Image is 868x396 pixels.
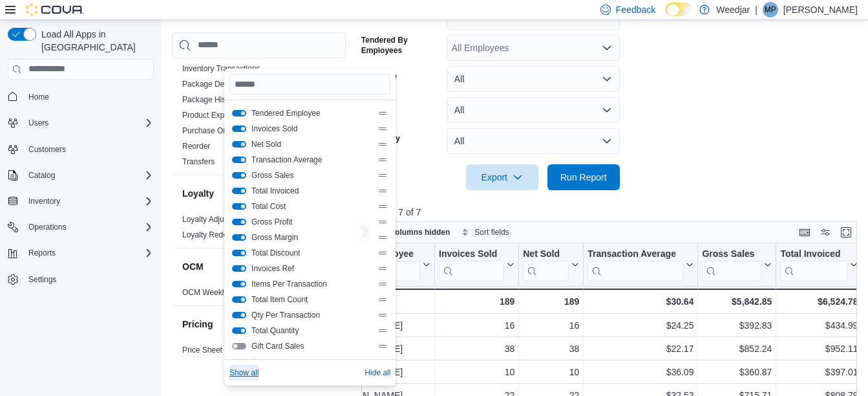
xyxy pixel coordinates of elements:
div: Drag handle [377,263,388,274]
button: Users [23,115,54,131]
a: Reorder [182,142,210,151]
button: Reports [23,245,61,261]
span: Items Per Transaction [251,279,372,289]
div: Tendered Employee [328,248,420,260]
div: OCM [172,285,346,305]
span: Total Quantity [251,325,372,336]
button: Transaction Average [587,248,693,281]
a: Home [23,89,54,105]
div: $434.99 [780,318,858,333]
div: Drag handle [377,124,388,134]
div: $36.09 [587,364,693,380]
span: Export [474,164,531,190]
div: Drag handle [377,170,388,181]
span: Gross Margin [251,232,372,243]
div: Total Invoiced [780,248,847,260]
a: Price Sheet [182,346,222,355]
div: Drag handle [377,217,388,227]
div: Transaction Average [587,248,683,260]
button: Total Invoiced [232,188,246,194]
div: Gross Sales [702,248,761,281]
div: Gross Sales [702,248,761,260]
span: Customers [28,144,66,155]
button: Invoices Ref [232,265,246,272]
div: $392.83 [702,318,772,333]
div: [PERSON_NAME] [328,341,430,357]
span: Home [28,92,49,102]
div: Totals [328,294,430,309]
button: Net Sold [232,141,246,148]
div: Invoices Sold [439,248,504,281]
button: All [447,66,620,92]
button: Gift Card Sales [232,343,246,349]
button: Catalog [3,166,159,184]
span: Total Discount [251,248,372,258]
span: Qty Per Transaction [251,310,372,320]
span: OCM Weekly Inventory [182,287,262,298]
p: Weedjar [716,2,750,17]
button: Operations [3,218,159,236]
button: Total Discount [232,250,246,256]
span: Invoices Sold [251,124,372,134]
button: Inventory [23,193,65,209]
span: Show all [229,368,259,378]
button: Gross Sales [232,172,246,179]
button: Customers [3,140,159,159]
button: Enter fullscreen [838,225,854,240]
button: Invoices Sold [232,126,246,132]
div: Net Sold [523,248,569,260]
span: Feedback [616,3,655,16]
span: Users [28,118,48,128]
div: Invoices Sold [439,248,504,260]
span: Dark Mode [666,16,666,17]
span: Users [23,115,154,131]
span: Package History [182,94,238,105]
span: 11 columns hidden [380,227,450,237]
label: Sale Type [361,71,397,82]
div: 38 [439,341,514,357]
div: Loyalty [172,212,346,248]
button: Inventory [3,192,159,210]
a: Product Expirations [182,111,249,120]
span: Inventory [23,193,154,209]
div: $952.11 [780,341,858,357]
a: Loyalty Redemption Values [182,230,276,239]
div: 10 [439,364,514,380]
input: Dark Mode [666,3,693,16]
input: Search columns [229,74,390,94]
a: OCM Weekly Inventory [182,288,262,297]
button: Settings [3,270,159,289]
button: Subtotal [232,358,246,365]
div: Drag handle [377,201,388,212]
div: Drag handle [377,357,388,367]
div: 10 [523,364,579,380]
div: Drag handle [377,108,388,118]
span: MP [765,2,776,17]
button: Display options [818,225,833,240]
button: Invoices Sold [439,248,514,281]
span: Loyalty Adjustments [182,214,251,225]
a: Loyalty Adjustments [182,215,251,224]
div: 16 [523,318,579,333]
span: Gross Sales [251,170,372,181]
span: Load All Apps in [GEOGRAPHIC_DATA] [36,28,154,54]
span: Customers [23,141,154,157]
p: [PERSON_NAME] [783,2,858,17]
span: Settings [23,271,154,287]
div: Pricing [172,342,346,363]
button: Open list of options [602,43,612,53]
div: 16 [439,318,514,333]
button: Home [3,87,159,106]
div: $360.87 [702,364,772,380]
nav: Complex example [8,82,154,323]
button: Total Item Count [232,296,246,303]
div: Tendered Employee [328,248,420,281]
span: Loyalty Redemption Values [182,230,276,240]
span: Sort fields [474,227,509,237]
button: Tendered Employee [232,110,246,116]
span: Reports [28,248,56,258]
button: Total Cost [232,203,246,210]
a: Package Details [182,80,238,89]
div: Drag handle [377,139,388,149]
div: [PERSON_NAME] [328,364,430,380]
